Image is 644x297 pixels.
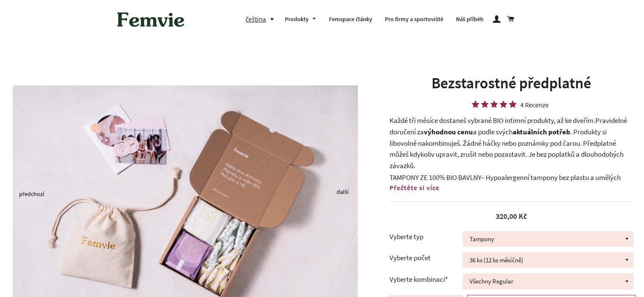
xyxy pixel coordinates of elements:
[390,252,463,264] label: Vyberte počet
[337,192,341,194] button: Next
[390,231,463,243] label: Vyberte typ
[390,274,463,285] label: Vyberte kombinaci*
[390,116,627,136] span: Pravidelné doručení za
[379,8,450,30] a: Pro firmy a sportoviště
[279,8,323,30] a: Produkty
[390,183,439,192] span: Přečtěte si více
[570,127,572,136] span: .
[520,102,549,108] div: 4 Recenze
[450,8,490,30] a: Náš příběh
[473,127,513,136] span: a podle svých
[19,194,23,196] button: Previous
[390,73,633,94] h1: Bezstarostné předplatné
[390,173,481,182] span: TAMPONY ZE 100% BIO BAVLNY
[513,127,570,136] b: aktuálních potřeb
[390,115,633,171] p: Každé tři měsíce dostaneš vybrané BIO intimní produkty, až ke dveřím. Produkty si libovolně nakom...
[246,14,279,25] button: čeština
[390,173,627,204] span: – Hypoalergenní tampony bez plastu a umělých barviv, vyrobeny pouze z čisté bavlny. Díky 2 veliko...
[113,6,189,33] img: Femvie
[323,8,379,30] a: Femspace články
[496,211,527,221] span: 320,00 Kč
[424,127,473,136] b: výhodnou cenu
